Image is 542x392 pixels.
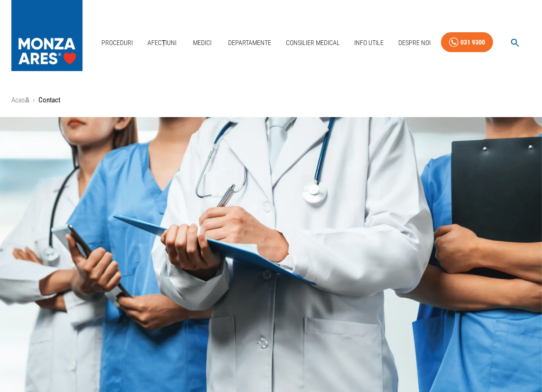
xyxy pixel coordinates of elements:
a: Info Utile [351,33,388,53]
li: › [33,95,35,106]
a: Acasă [11,96,29,104]
a: Afecțiuni [144,33,181,53]
a: 031 9300 [441,32,493,53]
a: Departamente [225,33,276,53]
div: 031 9300 [460,36,485,48]
a: Medici [187,33,218,53]
a: Proceduri [98,33,137,53]
nav: breadcrumb [11,95,531,106]
p: Contact [38,95,60,106]
a: Consilier Medical [282,33,344,53]
a: Despre Noi [395,33,434,53]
